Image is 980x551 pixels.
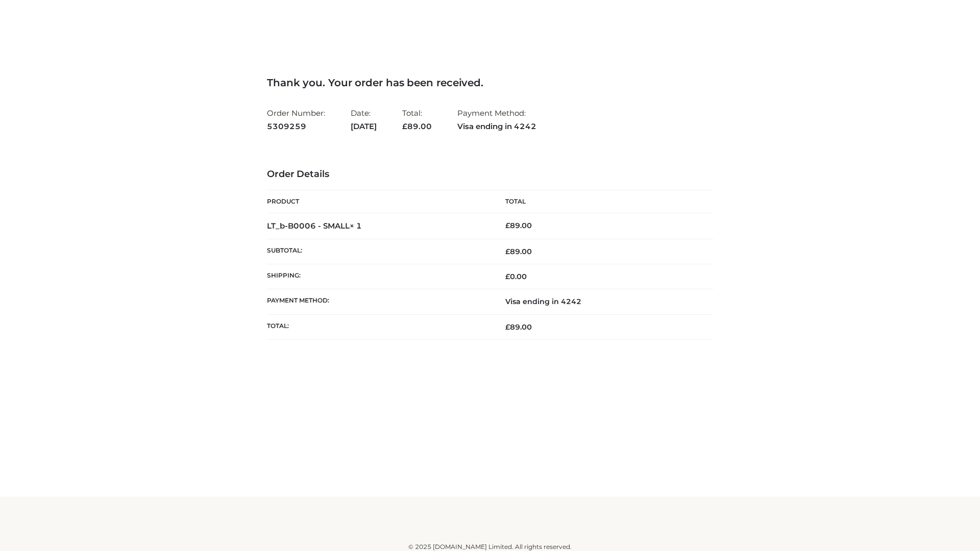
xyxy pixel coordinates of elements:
span: £ [505,221,510,230]
th: Total: [267,314,490,339]
li: Total: [402,104,432,135]
th: Shipping: [267,264,490,289]
strong: 5309259 [267,120,325,133]
span: £ [505,247,510,256]
th: Product [267,190,490,213]
bdi: 0.00 [505,272,527,281]
strong: LT_b-B0006 - SMALL [267,221,362,231]
span: 89.00 [505,247,532,256]
span: £ [402,121,407,131]
li: Date: [351,104,377,135]
bdi: 89.00 [505,221,532,230]
span: £ [505,272,510,281]
h3: Thank you. Your order has been received. [267,77,713,89]
span: 89.00 [402,121,432,131]
strong: [DATE] [351,120,377,133]
strong: Visa ending in 4242 [457,120,536,133]
th: Subtotal: [267,239,490,264]
h3: Order Details [267,169,713,180]
li: Payment Method: [457,104,536,135]
td: Visa ending in 4242 [490,289,713,314]
li: Order Number: [267,104,325,135]
span: £ [505,322,510,332]
strong: × 1 [350,221,362,231]
th: Total [490,190,713,213]
th: Payment method: [267,289,490,314]
span: 89.00 [505,322,532,332]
